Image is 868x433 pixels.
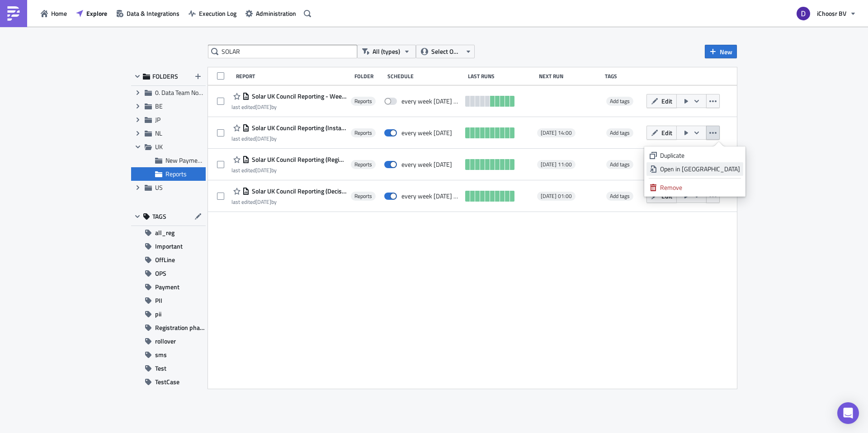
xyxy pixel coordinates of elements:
div: Open in [GEOGRAPHIC_DATA] [660,165,740,174]
span: OPS [155,267,166,280]
div: last edited by [231,167,346,174]
time: 2025-08-20T11:01:49Z [255,166,271,174]
button: Important [131,240,206,253]
button: TestCase [131,375,206,389]
button: Edit [646,126,677,140]
button: Data & Integrations [112,6,184,20]
span: Add tags [610,128,630,137]
span: Solar UK Council Reporting - Weekly (Installation) [250,92,346,100]
span: New Payment Process Reports [165,155,249,165]
span: UK [155,142,163,151]
span: Add tags [606,160,633,169]
span: Add tags [610,160,630,169]
span: Reports [354,161,372,168]
span: JP [155,115,160,124]
span: Add tags [610,192,630,200]
span: [DATE] 01:00 [541,193,572,200]
button: OPS [131,267,206,280]
span: New [720,47,732,56]
span: Solar UK Council Reporting (Decision) [250,187,346,195]
button: rollover [131,334,206,348]
button: iChoosr BV [791,4,861,24]
span: OffLine [155,253,175,267]
span: BE [155,101,163,111]
div: Last Runs [468,73,534,80]
div: Schedule [387,73,463,80]
button: Test [131,362,206,375]
span: Data & Integrations [127,9,179,18]
button: Edit [646,94,677,108]
button: Registration phase [131,321,206,334]
div: every week on Monday [401,129,452,137]
span: TAGS [152,212,166,221]
img: Avatar [796,6,811,21]
button: all_reg [131,226,206,240]
span: Registration phase [155,321,206,334]
span: iChoosr BV [817,9,846,18]
span: Administration [256,9,296,18]
button: pii [131,307,206,321]
span: Add tags [610,97,630,105]
span: Add tags [606,97,633,106]
div: last edited by [231,104,346,110]
button: Execution Log [184,6,241,20]
span: Select Owner [431,47,462,56]
span: rollover [155,334,176,348]
span: Solar UK Council Reporting (Installation) new [250,124,346,132]
span: Explore [86,9,107,18]
button: Select Owner [416,45,475,58]
div: Remove [660,183,740,192]
div: Folder [354,73,383,80]
button: New [705,45,737,58]
a: Administration [241,6,301,20]
div: Open Intercom Messenger [837,402,859,424]
div: Tags [605,73,643,80]
button: All (types) [357,45,416,58]
button: Explore [71,6,112,20]
span: [DATE] 14:00 [541,129,572,136]
div: every week on Monday until November 26, 2024 [401,97,461,105]
span: Edit [661,96,672,106]
span: NL [155,128,162,138]
span: Reports [354,129,372,136]
div: every week on Monday until September 23, 2025 [401,192,461,200]
button: Home [36,6,71,20]
div: last edited by [231,198,346,205]
button: sms [131,348,206,362]
span: [DATE] 11:00 [541,161,572,168]
span: Home [51,9,67,18]
span: sms [155,348,167,362]
button: PII [131,294,206,307]
input: Search Reports [208,45,357,58]
span: Reports [354,193,372,200]
div: Next Run [539,73,601,80]
span: FOLDERS [152,72,178,80]
span: Reports [354,98,372,105]
time: 2025-08-12T15:42:07Z [255,198,271,206]
span: Test [155,362,166,375]
span: PII [155,294,162,307]
span: Payment [155,280,179,294]
span: Add tags [606,128,633,137]
span: all_reg [155,226,175,240]
span: 0. Data Team Notebooks & Reports [155,88,248,97]
span: Solar UK Council Reporting (Registration) [250,155,346,164]
button: Payment [131,280,206,294]
span: Reports [165,169,187,179]
span: Edit [661,128,672,137]
span: Important [155,240,183,253]
time: 2025-04-23T13:13:26Z [255,103,271,111]
button: OffLine [131,253,206,267]
div: Duplicate [660,151,740,160]
img: PushMetrics [6,6,21,21]
div: last edited by [231,135,346,142]
time: 2025-08-12T15:43:34Z [255,134,271,143]
span: All (types) [373,47,400,56]
span: TestCase [155,375,179,389]
div: Report [236,73,350,80]
div: every week on Monday [401,160,452,169]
